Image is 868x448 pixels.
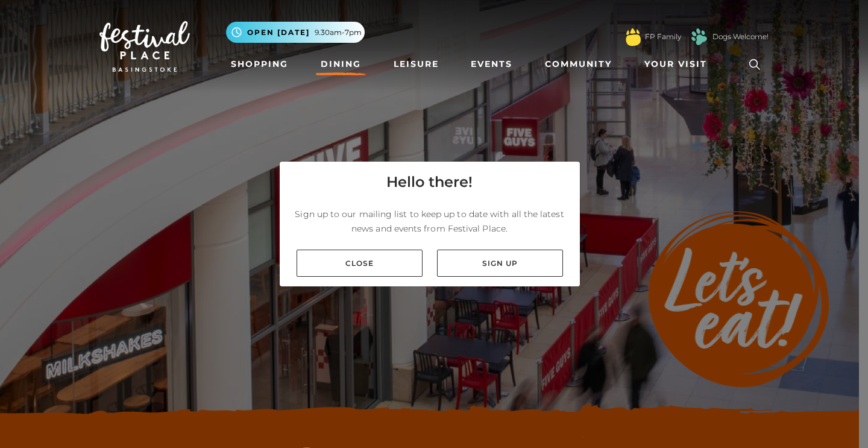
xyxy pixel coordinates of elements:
[289,207,570,236] p: Sign up to our mailing list to keep up to date with all the latest news and events from Festival ...
[645,31,681,42] a: FP Family
[316,53,366,75] a: Dining
[386,171,473,193] h4: Hello there!
[712,31,769,42] a: Dogs Welcome!
[644,58,707,71] span: Your Visit
[466,53,517,75] a: Events
[297,250,423,277] a: Close
[247,27,310,38] span: Open [DATE]
[99,21,190,72] img: Festival Place Logo
[640,53,718,75] a: Your Visit
[540,53,617,75] a: Community
[389,53,444,75] a: Leisure
[226,22,365,43] button: Open [DATE] 9.30am-7pm
[226,53,293,75] a: Shopping
[315,27,362,38] span: 9.30am-7pm
[437,250,563,277] a: Sign up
